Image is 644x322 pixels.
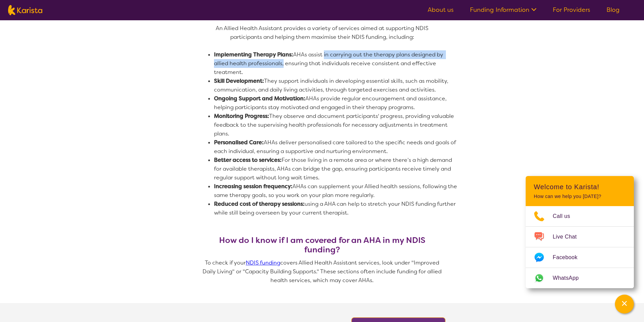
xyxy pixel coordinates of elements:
span: AHAs deliver personalised care tailored to the specific needs and goals of each individual, ensur... [214,139,457,155]
span: AHAs provide regular encouragement and assistance, helping participants stay motivated and engage... [214,95,448,111]
a: For Providers [553,6,590,14]
span: They support individuals in developing essential skills, such as mobility, communication, and dai... [214,77,450,93]
span: using a AHA can help to stretch your NDIS funding further while still being overseen by your curr... [214,200,457,216]
strong: Reduced cost of therapy sessions: [214,200,305,207]
p: How can we help you [DATE]? [534,194,626,199]
span: WhatsApp [553,273,587,283]
span: Call us [553,211,578,221]
a: Blog [606,6,620,14]
span: AHAs can supplement your Allied health sessions, following the same therapy goals, so you work on... [214,183,458,199]
span: Facebook [553,252,586,263]
div: Channel Menu [526,176,634,288]
a: Funding Information [470,6,536,14]
strong: Personalised Care: [214,139,264,146]
strong: Better access to services: [214,156,282,164]
a: NDIS funding [246,259,280,266]
strong: Skill Development: [214,77,264,84]
strong: Monitoring Progress: [214,113,269,120]
span: They observe and document participants' progress, providing valuable feedback to the supervising ... [214,113,455,137]
span: For those living in a remote area or where there’s a high demand for available therapists, AHAs c... [214,156,453,181]
span: Live Chat [553,232,585,242]
a: About us [428,6,454,14]
img: Karista logo [8,5,42,15]
strong: Ongoing Support and Motivation: [214,95,305,102]
button: Channel Menu [615,295,634,314]
ul: Choose channel [526,206,634,288]
h3: How do I know if I am covered for an AHA in my NDIS funding? [200,236,444,254]
p: To check if your covers Allied Health Assistant services, look under "Improved Daily Living" or "... [200,258,444,285]
h2: Welcome to Karista! [534,183,626,191]
p: An Allied Health Assistant provides a variety of services aimed at supporting NDIS participants a... [200,24,444,42]
a: Web link opens in a new tab. [526,268,634,288]
span: AHAs assist in carrying out the therapy plans designed by allied health professionals, ensuring t... [214,51,445,76]
strong: Increasing session frequency: [214,183,292,190]
strong: Implementing Therapy Plans: [214,51,293,58]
